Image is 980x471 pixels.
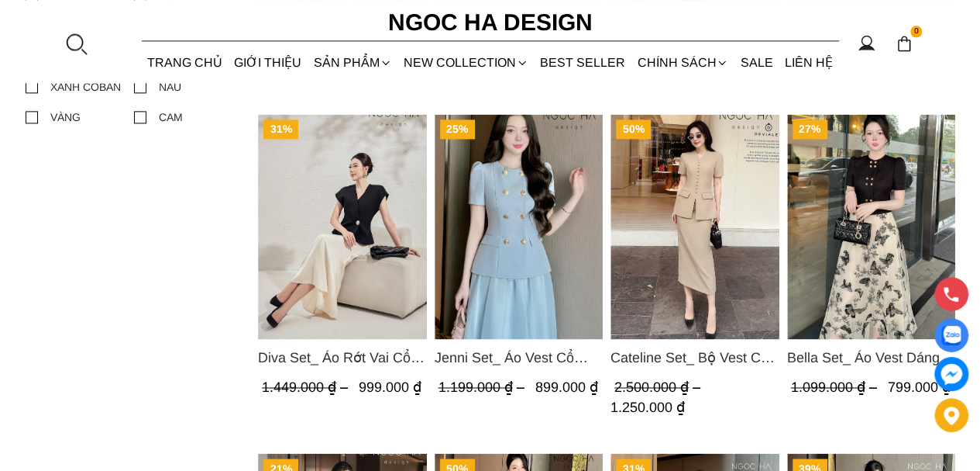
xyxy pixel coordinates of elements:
a: Product image - Bella Set_ Áo Vest Dáng Lửng Cúc Đồng, Chân Váy Họa Tiết Bướm A990+CV121 [786,114,955,339]
a: Display image [934,318,968,352]
a: GIỚI THIỆU [229,42,308,83]
a: BEST SELLER [535,42,631,83]
a: TRANG CHỦ [142,42,229,83]
a: Link to Jenni Set_ Áo Vest Cổ Tròn Đính Cúc, Chân Váy Tơ Màu Xanh A1051+CV132 [434,347,603,369]
span: 899.000 ₫ [535,379,597,395]
span: 799.000 ₫ [887,379,950,395]
img: Display image [941,326,961,345]
a: Product image - Cateline Set_ Bộ Vest Cổ V Đính Cúc Nhí Chân Váy Bút Chì BJ127 [610,114,779,339]
span: 999.000 ₫ [359,379,421,395]
a: Link to Bella Set_ Áo Vest Dáng Lửng Cúc Đồng, Chân Váy Họa Tiết Bướm A990+CV121 [786,347,955,369]
a: LIÊN HỆ [779,42,838,83]
span: Jenni Set_ Áo Vest Cổ Tròn Đính Cúc, Chân Váy Tơ Màu Xanh A1051+CV132 [434,347,603,369]
img: Cateline Set_ Bộ Vest Cổ V Đính Cúc Nhí Chân Váy Bút Chì BJ127 [610,114,779,339]
a: SALE [734,42,779,83]
span: 2.500.000 ₫ [614,379,704,395]
img: Diva Set_ Áo Rớt Vai Cổ V, Chân Váy Lụa Đuôi Cá A1078+CV134 [258,114,427,339]
div: SẢN PHẨM [308,42,397,83]
div: NÂU [159,78,181,95]
div: CAM [159,109,183,126]
span: 1.449.000 ₫ [262,379,352,395]
img: img-CART-ICON-ksit0nf1 [896,35,913,52]
a: Link to Cateline Set_ Bộ Vest Cổ V Đính Cúc Nhí Chân Váy Bút Chì BJ127 [610,347,779,369]
img: Bella Set_ Áo Vest Dáng Lửng Cúc Đồng, Chân Váy Họa Tiết Bướm A990+CV121 [786,114,955,339]
img: Jenni Set_ Áo Vest Cổ Tròn Đính Cúc, Chân Váy Tơ Màu Xanh A1051+CV132 [434,114,603,339]
div: VÀNG [50,109,81,126]
span: 1.199.000 ₫ [438,379,528,395]
div: Chính sách [631,42,734,83]
a: Product image - Jenni Set_ Áo Vest Cổ Tròn Đính Cúc, Chân Váy Tơ Màu Xanh A1051+CV132 [434,114,603,339]
a: Link to Diva Set_ Áo Rớt Vai Cổ V, Chân Váy Lụa Đuôi Cá A1078+CV134 [258,347,427,369]
span: 0 [910,26,923,38]
a: messenger [934,357,968,391]
span: Bella Set_ Áo Vest Dáng Lửng Cúc Đồng, Chân Váy Họa Tiết Bướm A990+CV121 [786,347,955,369]
span: 1.099.000 ₫ [790,379,880,395]
span: 1.250.000 ₫ [610,400,685,415]
span: Cateline Set_ Bộ Vest Cổ V Đính Cúc Nhí Chân Váy Bút Chì BJ127 [610,347,779,369]
a: Product image - Diva Set_ Áo Rớt Vai Cổ V, Chân Váy Lụa Đuôi Cá A1078+CV134 [258,114,427,339]
span: Diva Set_ Áo Rớt Vai Cổ V, Chân Váy Lụa Đuôi Cá A1078+CV134 [258,347,427,369]
div: XANH COBAN [50,78,121,95]
a: Ngoc Ha Design [374,4,607,41]
a: NEW COLLECTION [397,42,534,83]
